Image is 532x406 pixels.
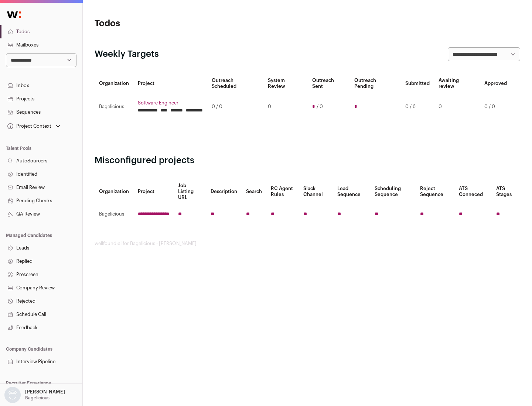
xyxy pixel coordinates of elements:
th: Outreach Pending [350,73,400,94]
td: 0 / 0 [207,94,263,120]
span: / 0 [317,104,323,110]
p: Bagelicious [25,395,50,401]
td: 0 / 6 [401,94,434,120]
td: 0 [434,94,480,120]
footer: wellfound:ai for Bagelicious - [PERSON_NAME] [95,241,520,247]
th: Approved [480,73,511,94]
td: 0 / 0 [480,94,511,120]
th: ATS Conneced [454,178,491,205]
th: Search [242,178,266,205]
td: 0 [263,94,307,120]
th: Job Listing URL [174,178,206,205]
img: Wellfound [3,7,25,22]
th: RC Agent Rules [266,178,299,205]
th: Outreach Sent [308,73,350,94]
button: Open dropdown [3,387,66,403]
th: Organization [95,178,133,205]
h2: Weekly Targets [95,48,159,60]
td: Bagelicious [95,94,133,120]
th: Awaiting review [434,73,480,94]
td: Bagelicious [95,205,133,223]
p: [PERSON_NAME] [25,389,65,395]
h2: Misconfigured projects [95,155,520,166]
th: Organization [95,73,133,94]
th: Slack Channel [299,178,333,205]
img: nopic.png [4,387,21,403]
a: Software Engineer [138,100,203,106]
th: Description [206,178,242,205]
div: Project Context [6,123,51,129]
h1: Todos [95,18,236,30]
th: Outreach Scheduled [207,73,263,94]
th: Project [133,73,207,94]
th: ATS Stages [492,178,520,205]
th: Reject Sequence [416,178,455,205]
th: Submitted [401,73,434,94]
th: Lead Sequence [333,178,370,205]
button: Open dropdown [6,121,62,131]
th: Scheduling Sequence [370,178,416,205]
th: System Review [263,73,307,94]
th: Project [133,178,174,205]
